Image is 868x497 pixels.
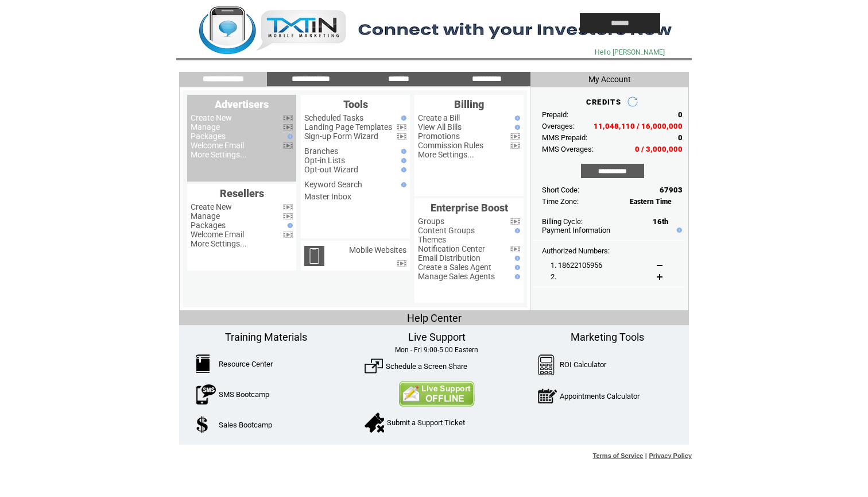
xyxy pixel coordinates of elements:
[304,192,351,201] a: Master Inbox
[283,115,293,121] img: video.png
[365,357,383,375] img: ScreenShare.png
[215,98,269,110] span: Advertisers
[398,167,406,172] img: help.gif
[630,198,672,206] span: Eastern Time
[542,145,594,153] span: MMS Overages:
[588,75,631,84] span: My Account
[418,217,444,226] a: Groups
[431,202,508,214] span: Enterprise Boost
[304,156,345,165] a: Opt-in Lists
[397,124,406,130] img: video.png
[304,180,362,189] a: Keyword Search
[512,256,520,261] img: help.gif
[586,98,621,106] span: CREDITS
[304,165,358,174] a: Opt-out Wizard
[645,452,647,459] span: |
[595,48,665,56] span: Hello [PERSON_NAME]
[196,384,216,404] img: SMSBootcamp.png
[678,133,683,142] span: 0
[542,186,579,194] span: Short Code:
[395,346,478,354] span: Mon - Fri 9:00-5:00 Eastern
[219,421,272,429] a: Sales Bootcamp
[593,452,644,459] a: Terms of Service
[512,274,520,279] img: help.gif
[418,272,495,281] a: Manage Sales Agents
[304,132,378,141] a: Sign-up Form Wizard
[571,331,644,343] span: Marketing Tools
[542,197,579,206] span: Time Zone:
[635,145,683,153] span: 0 / 3,000,000
[418,244,485,253] a: Notification Center
[542,246,610,255] span: Authorized Numbers:
[542,122,575,130] span: Overages:
[653,217,668,226] span: 16th
[191,221,226,230] a: Packages
[219,390,269,399] a: SMS Bootcamp
[407,312,462,324] span: Help Center
[283,142,293,149] img: video.png
[365,413,384,433] img: SupportTicket.png
[408,331,466,343] span: Live Support
[512,265,520,270] img: help.gif
[649,452,692,459] a: Privacy Policy
[678,110,683,119] span: 0
[220,187,264,199] span: Resellers
[398,381,475,407] img: Contact Us
[538,355,555,375] img: Calculator.png
[387,418,465,427] a: Submit a Support Ticket
[283,213,293,219] img: video.png
[191,122,220,132] a: Manage
[283,124,293,130] img: video.png
[418,226,475,235] a: Content Groups
[398,182,406,187] img: help.gif
[594,122,683,130] span: 11,048,110 / 16,000,000
[191,230,244,239] a: Welcome Email
[398,115,406,121] img: help.gif
[304,122,392,132] a: Landing Page Templates
[196,416,210,433] img: SalesBootcamp.png
[397,260,406,267] img: video.png
[343,98,368,110] span: Tools
[418,132,460,141] a: Promotions
[660,186,683,194] span: 67903
[397,133,406,140] img: video.png
[191,132,226,141] a: Packages
[542,110,568,119] span: Prepaid:
[191,239,247,248] a: More Settings...
[418,150,474,159] a: More Settings...
[191,211,220,221] a: Manage
[418,122,462,132] a: View All Bills
[191,202,232,211] a: Create New
[283,232,293,238] img: video.png
[510,218,520,225] img: video.png
[418,263,491,272] a: Create a Sales Agent
[191,113,232,122] a: Create New
[398,158,406,163] img: help.gif
[191,150,247,159] a: More Settings...
[512,228,520,233] img: help.gif
[398,149,406,154] img: help.gif
[304,246,324,266] img: mobile-websites.png
[510,142,520,149] img: video.png
[418,113,460,122] a: Create a Bill
[542,133,587,142] span: MMS Prepaid:
[418,235,446,244] a: Themes
[196,355,210,373] img: ResourceCenter.png
[510,133,520,140] img: video.png
[225,331,307,343] span: Training Materials
[560,392,640,400] a: Appointments Calculator
[510,246,520,252] img: video.png
[283,204,293,210] img: video.png
[285,134,293,139] img: help.gif
[542,226,610,234] a: Payment Information
[349,245,406,255] a: Mobile Websites
[304,113,363,122] a: Scheduled Tasks
[512,115,520,121] img: help.gif
[418,141,483,150] a: Commission Rules
[418,253,480,263] a: Email Distribution
[386,362,467,371] a: Schedule a Screen Share
[454,98,484,110] span: Billing
[304,147,338,156] a: Branches
[512,125,520,130] img: help.gif
[219,360,273,368] a: Resource Center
